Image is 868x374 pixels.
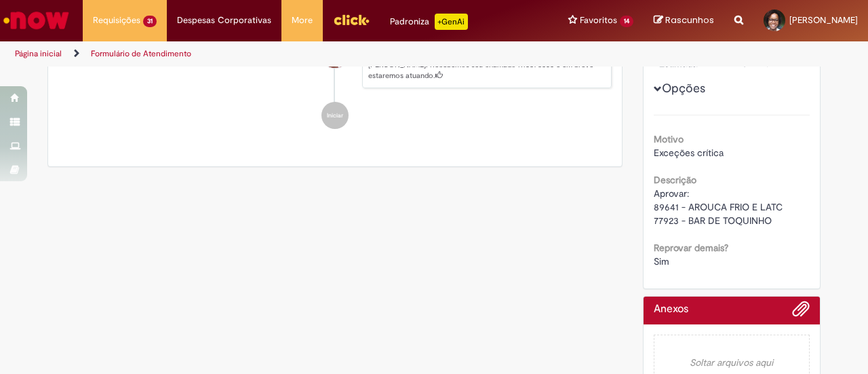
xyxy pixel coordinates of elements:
[654,255,669,267] span: Sim
[58,10,612,143] ul: Histórico de tíquete
[665,14,714,26] span: Rascunhos
[93,14,140,27] span: Requisições
[292,14,313,27] span: More
[10,41,568,67] ul: Trilhas de página
[368,60,604,81] p: [PERSON_NAME]! Recebemos seu chamado R13578535 e em breve estaremos atuando.
[654,174,696,186] b: Descrição
[390,14,468,30] div: Padroniza
[333,10,370,30] img: click_logo_yellow_360x200.png
[654,242,728,254] b: Reprovar demais?
[58,24,612,89] li: Camila Soares Dos Santos
[654,303,688,316] h2: Anexos
[1,7,71,34] img: ServiceNow
[177,14,271,27] span: Despesas Corporativas
[91,48,191,59] a: Formulário de Atendimento
[654,147,724,159] span: Exceções crítica
[15,48,62,59] a: Página inicial
[654,14,714,27] a: Rascunhos
[143,16,157,27] span: 31
[654,133,684,145] b: Motivo
[792,300,810,324] button: Adicionar anexos
[620,16,633,27] span: 14
[435,14,468,30] p: +GenAi
[580,14,617,27] span: Favoritos
[789,14,858,26] span: [PERSON_NAME]
[654,187,783,227] span: Aprovar: 89641 - AROUCA FRIO E LATC 77923 - BAR DE TOQUINHO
